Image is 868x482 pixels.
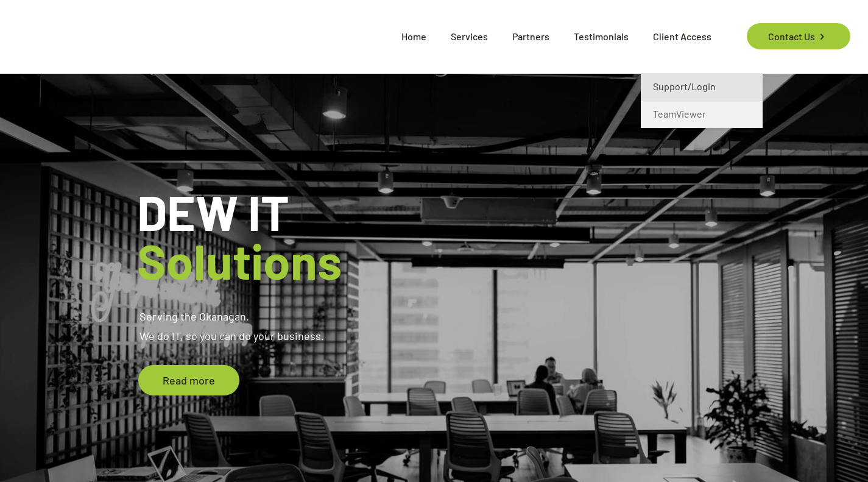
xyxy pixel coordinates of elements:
span: TeamViewer [653,107,706,121]
a: Support/Login [641,73,763,101]
span: Support/Login [653,79,716,94]
span: Client Access [641,18,724,55]
a: TeamViewer [641,101,763,128]
rs-layer: DEW IT [137,187,342,285]
span: Home [389,18,439,55]
rs-layer: Serving the Okanagan. We do IT, so you can do your business. [139,307,324,346]
span: Solutions [137,231,342,289]
span: Testimonials [562,18,641,55]
a: Contact Us [747,23,850,49]
span: Services [439,18,500,55]
span: Partners [500,18,562,55]
a: Read more [138,365,239,395]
